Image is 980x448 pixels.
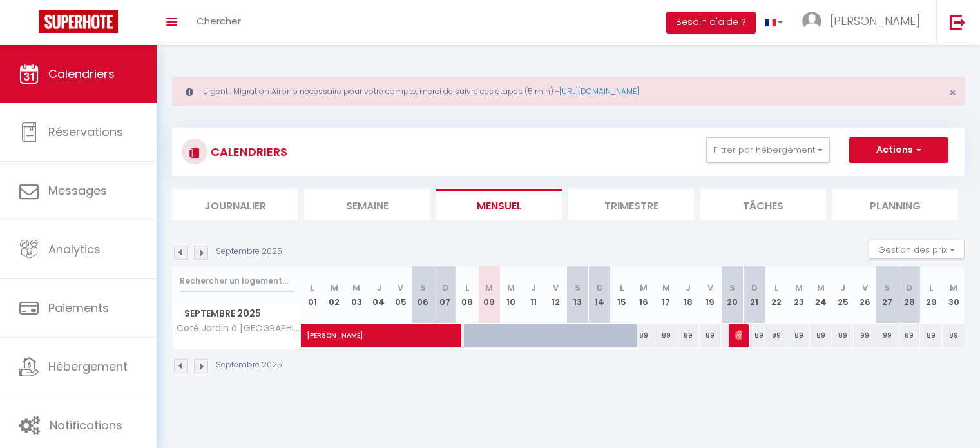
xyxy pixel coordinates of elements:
th: 13 [566,266,588,324]
p: Septembre 2025 [216,359,282,371]
div: 89 [832,324,854,347]
th: 02 [323,266,345,324]
th: 24 [810,266,832,324]
a: [PERSON_NAME] [302,324,323,348]
span: [PERSON_NAME] [307,317,514,341]
div: 89 [633,324,655,347]
abbr: D [442,282,448,294]
div: 89 [655,324,677,347]
th: 30 [943,266,965,324]
span: [PERSON_NAME] [735,323,742,347]
img: ... [802,12,821,31]
div: 89 [677,324,699,347]
th: 20 [721,266,743,324]
th: 25 [832,266,854,324]
abbr: L [465,282,469,294]
li: Mensuel [436,189,562,220]
abbr: V [862,282,868,294]
div: Urgent : Migration Airbnb nécessaire pour votre compte, merci de suivre ces étapes (5 min) - [172,77,965,106]
button: Actions [849,137,948,163]
th: 26 [854,266,876,324]
div: 89 [810,324,832,347]
h3: CALENDRIERS [207,137,287,166]
span: Notifications [50,417,122,433]
abbr: M [795,282,803,294]
abbr: L [311,282,314,294]
abbr: D [597,282,603,294]
th: 29 [920,266,942,324]
span: Messages [48,182,107,199]
div: 99 [854,324,876,347]
th: 19 [699,266,721,324]
a: [URL][DOMAIN_NAME] [559,86,639,97]
abbr: M [507,282,515,294]
th: 28 [898,266,920,324]
th: 11 [523,266,544,324]
th: 16 [633,266,655,324]
abbr: M [662,282,670,294]
abbr: M [352,282,360,294]
th: 10 [500,266,522,324]
input: Rechercher un logement... [180,269,294,293]
th: 06 [412,266,434,324]
abbr: M [331,282,338,294]
span: [PERSON_NAME] [830,13,920,29]
abbr: J [840,282,845,294]
th: 14 [589,266,611,324]
button: Gestion des prix [869,240,965,259]
button: Filtrer par hébergement [706,137,830,163]
abbr: S [729,282,735,294]
li: Tâches [700,189,826,220]
div: 89 [765,324,787,347]
span: Chercher [197,14,241,28]
img: logout [950,14,966,30]
div: 99 [876,324,898,347]
span: Analytics [48,241,101,257]
th: 04 [367,266,389,324]
button: Besoin d'aide ? [666,12,756,34]
th: 07 [434,266,456,324]
div: 89 [699,324,721,347]
th: 21 [744,266,765,324]
span: Paiements [48,300,109,316]
abbr: M [640,282,648,294]
th: 12 [544,266,566,324]
th: 09 [478,266,500,324]
abbr: L [774,282,778,294]
span: Réservations [48,124,123,140]
p: Septembre 2025 [216,246,282,258]
abbr: L [620,282,624,294]
abbr: V [398,282,403,294]
abbr: D [751,282,758,294]
th: 23 [787,266,809,324]
abbr: S [420,282,426,294]
img: Super Booking [39,10,118,33]
th: 22 [765,266,787,324]
abbr: M [817,282,825,294]
abbr: V [553,282,559,294]
abbr: S [575,282,581,294]
button: Close [949,87,956,99]
span: Septembre 2025 [173,304,301,323]
abbr: M [485,282,493,294]
li: Planning [832,189,958,220]
div: 89 [744,324,765,347]
abbr: D [906,282,912,294]
div: 89 [943,324,965,347]
span: × [949,84,956,101]
span: Coté Jardin à [GEOGRAPHIC_DATA][PERSON_NAME] [175,324,303,333]
div: 89 [920,324,942,347]
th: 15 [611,266,633,324]
abbr: J [686,282,691,294]
abbr: V [707,282,713,294]
th: 27 [876,266,898,324]
th: 05 [390,266,412,324]
li: Semaine [304,189,430,220]
th: 17 [655,266,677,324]
abbr: L [929,282,933,294]
th: 01 [302,266,323,324]
li: Journalier [172,189,298,220]
abbr: S [884,282,890,294]
abbr: J [376,282,381,294]
th: 18 [677,266,699,324]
